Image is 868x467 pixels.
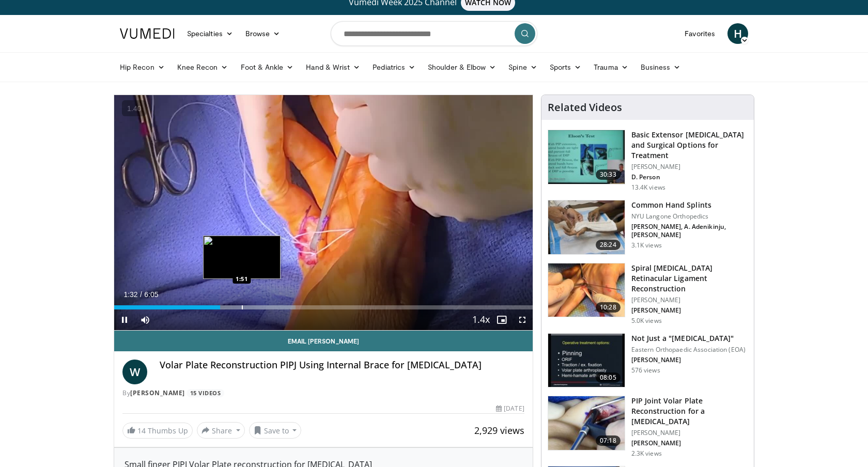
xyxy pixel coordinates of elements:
span: 07:18 [596,435,621,446]
a: Foot & Ankle [235,57,300,77]
button: Mute [135,309,156,330]
a: Shoulder & Elbow [422,57,502,77]
p: Eastern Orthopaedic Association (EOA) [631,346,746,354]
img: ae5d93ec-584c-4ffc-8ec6-81a2f8ba1e43.jpg.150x105_q85_crop-smart_upscale.jpg [548,200,625,254]
button: Pause [114,309,135,330]
a: Hip Recon [114,57,171,77]
h4: Volar Plate Reconstruction PIPJ Using Internal Brace for [MEDICAL_DATA] [160,360,524,371]
div: By [122,388,524,398]
a: Business [634,57,687,77]
p: NYU Langone Orthopedics [631,212,748,221]
a: W [122,360,147,384]
p: 3.1K views [631,241,662,250]
a: 10:28 Spiral [MEDICAL_DATA] Retinacular Ligament Reconstruction [PERSON_NAME] [PERSON_NAME] 5.0K ... [548,263,748,325]
a: Pediatrics [366,57,422,77]
h3: Not Just a "[MEDICAL_DATA]" [631,333,746,344]
p: 13.4K views [631,183,665,192]
div: Progress Bar [114,305,533,309]
a: 08:05 Not Just a "[MEDICAL_DATA]" Eastern Orthopaedic Association (EOA) [PERSON_NAME] 576 views [548,333,748,388]
a: 07:18 PIP Joint Volar Plate Reconstruction for a [MEDICAL_DATA] [PERSON_NAME] [PERSON_NAME] 2.3K ... [548,396,748,458]
input: Search topics, interventions [331,21,537,46]
button: Share [197,422,245,439]
a: Browse [239,23,287,44]
p: [PERSON_NAME], A. Adenikinju, [PERSON_NAME] [631,223,748,239]
img: 69fc5247-1016-4e64-a996-512949176b01.150x105_q85_crop-smart_upscale.jpg [548,334,625,387]
p: 5.0K views [631,317,662,325]
p: 576 views [631,366,660,375]
a: Email [PERSON_NAME] [114,331,533,351]
div: [DATE] [496,404,524,413]
a: Hand & Wrist [300,57,366,77]
img: 8dc1b672-ad6d-40cc-8954-5501f4be6574.150x105_q85_crop-smart_upscale.jpg [548,396,625,450]
p: [PERSON_NAME] [631,306,748,315]
h3: Spiral [MEDICAL_DATA] Retinacular Ligament Reconstruction [631,263,748,294]
p: [PERSON_NAME] [631,296,748,304]
img: VuMedi Logo [120,28,175,39]
a: H [727,23,748,44]
img: bed40874-ca21-42dc-8a42-d9b09b7d8d58.150x105_q85_crop-smart_upscale.jpg [548,130,625,184]
button: Fullscreen [512,309,533,330]
button: Playback Rate [471,309,491,330]
a: Sports [544,57,588,77]
button: Save to [249,422,302,439]
p: [PERSON_NAME] [631,356,746,364]
span: 2,929 views [474,424,524,437]
a: Trauma [587,57,634,77]
span: 10:28 [596,302,621,313]
h3: Basic Extensor [MEDICAL_DATA] and Surgical Options for Treatment [631,130,748,161]
video-js: Video Player [114,95,533,331]
a: 15 Videos [187,389,224,398]
a: [PERSON_NAME] [130,388,185,397]
a: 30:33 Basic Extensor [MEDICAL_DATA] and Surgical Options for Treatment [PERSON_NAME] D. Person 13... [548,130,748,192]
p: [PERSON_NAME] [631,429,748,437]
span: / [140,290,142,299]
a: 28:24 Common Hand Splints NYU Langone Orthopedics [PERSON_NAME], A. Adenikinju, [PERSON_NAME] 3.1... [548,200,748,255]
h3: PIP Joint Volar Plate Reconstruction for a [MEDICAL_DATA] [631,396,748,427]
a: Favorites [678,23,721,44]
img: image.jpeg [203,236,281,279]
a: Knee Recon [171,57,235,77]
h3: Common Hand Splints [631,200,748,210]
span: 08:05 [596,372,621,383]
p: [PERSON_NAME] [631,163,748,171]
p: D. Person [631,173,748,181]
h4: Related Videos [548,101,622,114]
img: a7b712a6-5907-4f15-bbf6-16f887eb6b16.150x105_q85_crop-smart_upscale.jpg [548,263,625,317]
a: Specialties [181,23,239,44]
span: 1:32 [123,290,137,299]
a: Spine [502,57,543,77]
span: 30:33 [596,169,621,180]
a: 14 Thumbs Up [122,423,193,439]
button: Enable picture-in-picture mode [491,309,512,330]
p: 2.3K views [631,449,662,458]
span: 14 [137,426,146,435]
p: [PERSON_NAME] [631,439,748,447]
span: 6:05 [144,290,158,299]
span: 28:24 [596,240,621,250]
